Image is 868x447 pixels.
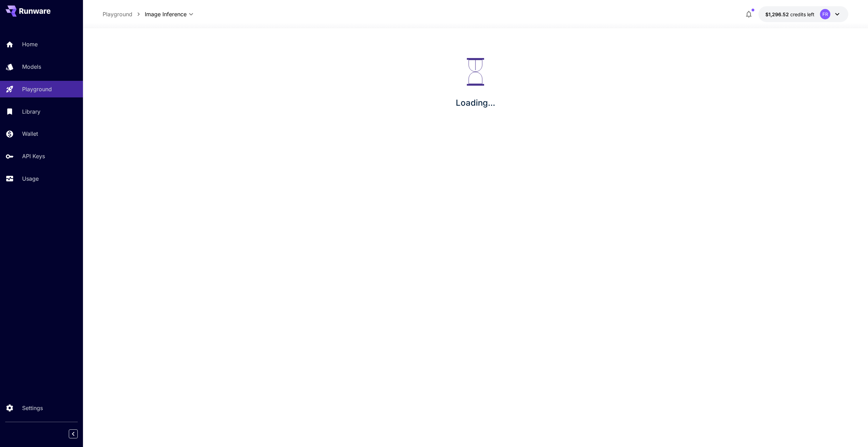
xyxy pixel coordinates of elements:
nav: breadcrumb [103,10,145,18]
p: API Keys [22,152,45,160]
p: Library [22,107,40,116]
p: Playground [22,85,52,93]
span: Image Inference [145,10,187,18]
div: Collapse sidebar [74,428,83,440]
p: Usage [22,174,39,183]
button: $1,296.51511FR [758,6,848,22]
button: Collapse sidebar [69,429,78,438]
p: Wallet [22,130,38,138]
p: Settings [22,404,43,412]
p: Home [22,40,38,48]
p: Models [22,63,41,71]
a: Playground [103,10,132,18]
div: $1,296.51511 [765,11,814,18]
p: Loading... [456,97,495,109]
span: $1,296.52 [765,11,790,17]
span: credits left [790,11,814,17]
div: FR [820,9,830,19]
